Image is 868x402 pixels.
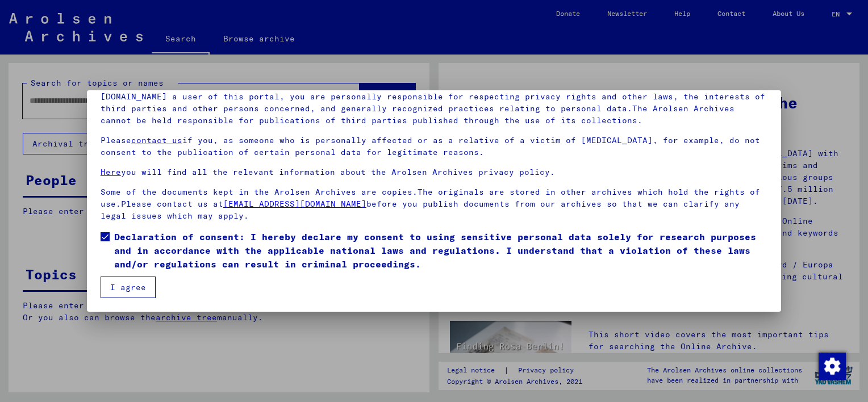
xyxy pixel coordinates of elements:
a: Here [101,167,121,177]
p: Please if you, as someone who is personally affected or as a relative of a victim of [MEDICAL_DAT... [101,135,767,158]
button: I agree [101,277,156,298]
span: Declaration of consent: I hereby declare my consent to using sensitive personal data solely for r... [114,230,767,271]
p: you will find all the relevant information about the Arolsen Archives privacy policy. [101,166,767,178]
p: Some of the documents kept in the Arolsen Archives are copies.The originals are stored in other a... [101,186,767,222]
p: Please note that this portal on victims of Nazi [MEDICAL_DATA] contains sensitive data on identif... [101,79,767,127]
a: contact us [131,135,182,145]
div: Change consent [818,352,845,379]
a: [EMAIL_ADDRESS][DOMAIN_NAME] [223,199,366,209]
img: Change consent [819,353,846,380]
